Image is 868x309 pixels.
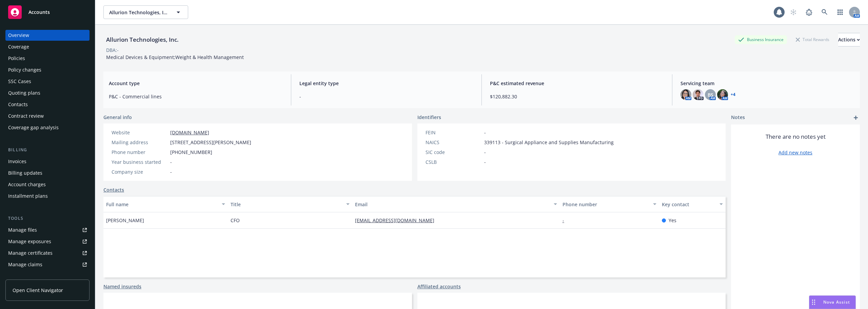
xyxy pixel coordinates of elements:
span: Account type [109,80,283,87]
div: Coverage [8,41,29,52]
span: Yes [669,217,676,224]
span: Servicing team [680,80,854,87]
a: Overview [5,30,90,41]
span: Nova Assist [823,299,850,305]
div: Manage claims [8,259,42,270]
div: Year business started [112,158,167,166]
a: Coverage [5,41,90,52]
div: Allurion Technologies, Inc. [103,35,181,44]
a: +4 [731,93,735,97]
span: - [299,93,473,100]
img: photo [693,89,704,100]
a: Search [818,5,831,19]
span: - [484,149,486,156]
span: P&C - Commercial lines [109,93,283,100]
button: Nova Assist [809,295,856,309]
a: Start snowing [787,5,800,19]
div: Manage BORs [8,271,40,282]
div: Quoting plans [8,88,40,98]
a: Account charges [5,179,90,190]
div: Billing updates [8,168,42,178]
a: Report a Bug [802,5,816,19]
a: Policies [5,53,90,64]
span: Open Client Navigator [13,287,63,294]
span: Medical Devices & Equipment;Weight & Health Management [106,54,244,60]
span: $120,882.30 [490,93,664,100]
a: Manage files [5,225,90,235]
a: Contract review [5,111,90,121]
div: Phone number [563,201,649,208]
div: Manage files [8,225,37,235]
div: Tools [5,215,90,222]
div: SSC Cases [8,76,31,87]
div: Billing [5,147,90,153]
div: Manage certificates [8,248,53,258]
span: Notes [731,114,745,122]
a: Affiliated accounts [417,283,461,290]
a: Named insureds [103,283,141,290]
div: NAICS [426,139,481,146]
span: General info [103,114,132,121]
span: - [170,168,172,175]
div: DBA: - [106,46,119,54]
div: Total Rewards [792,35,833,44]
span: Legal entity type [299,80,473,87]
a: Installment plans [5,191,90,201]
button: Email [352,196,560,212]
span: [STREET_ADDRESS][PERSON_NAME] [170,139,251,146]
a: SSC Cases [5,76,90,87]
div: Title [231,201,342,208]
div: Company size [112,168,167,175]
div: Actions [838,33,860,46]
div: Drag to move [809,296,818,309]
a: Manage certificates [5,248,90,258]
div: Key contact [662,201,715,208]
a: Manage exposures [5,236,90,247]
span: Allurion Technologies, Inc. [109,9,168,16]
a: - [563,217,570,224]
span: P&C estimated revenue [490,80,664,87]
a: Accounts [5,3,90,22]
a: Coverage gap analysis [5,122,90,133]
a: Add new notes [778,149,812,156]
div: Contract review [8,111,44,121]
span: Identifiers [417,114,441,121]
a: Quoting plans [5,88,90,98]
div: Policy changes [8,64,41,75]
span: Accounts [28,9,50,15]
div: Mailing address [112,139,167,146]
a: Contacts [5,99,90,110]
button: Actions [838,33,860,46]
img: photo [680,89,691,100]
div: Overview [8,30,29,41]
a: Billing updates [5,168,90,178]
a: Manage BORs [5,271,90,282]
span: [PERSON_NAME] [106,217,144,224]
div: Policies [8,53,25,64]
span: - [484,129,486,136]
div: Website [112,129,167,136]
span: - [170,158,172,166]
a: [EMAIL_ADDRESS][DOMAIN_NAME] [355,217,440,224]
button: Key contact [659,196,726,212]
a: Switch app [833,5,847,19]
div: Account charges [8,179,46,190]
a: Invoices [5,156,90,167]
a: Contacts [103,186,124,193]
a: add [852,114,860,122]
div: Business Insurance [735,35,787,44]
div: CSLB [426,158,481,166]
button: Phone number [560,196,659,212]
span: BS [708,91,713,98]
img: photo [717,89,728,100]
div: Coverage gap analysis [8,122,59,133]
button: Allurion Technologies, Inc. [103,5,188,19]
span: - [484,158,486,166]
span: 339113 - Surgical Appliance and Supplies Manufacturing [484,139,614,146]
a: Manage claims [5,259,90,270]
div: SIC code [426,149,481,156]
div: Full name [106,201,218,208]
div: Installment plans [8,191,48,201]
span: There are no notes yet [766,133,826,141]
